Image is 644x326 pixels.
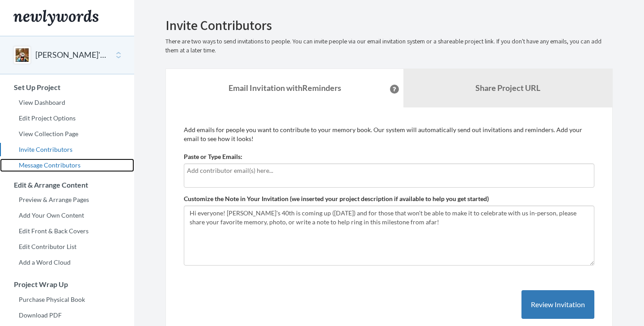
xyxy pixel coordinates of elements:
[13,10,98,26] img: Newlywords logo
[0,83,134,91] h3: Set Up Project
[0,181,134,189] h3: Edit & Arrange Content
[0,280,134,288] h3: Project Wrap Up
[184,125,594,143] p: Add emails for people you want to contribute to your memory book. Our system will automatically s...
[184,206,594,266] textarea: Hi everyone! [PERSON_NAME]'s 40th is coming up ([DATE]) and for those that won't be able to make ...
[19,6,51,14] span: Support
[35,49,108,61] button: [PERSON_NAME]'s 40th Birthday
[229,83,341,93] strong: Email Invitation with Reminders
[165,18,613,33] h2: Invite Contributors
[475,83,540,93] b: Share Project URL
[521,290,594,319] button: Review Invitation
[184,152,242,161] label: Paste or Type Emails:
[165,37,613,55] p: There are two ways to send invitations to people. You can invite people via our email invitation ...
[187,166,591,176] input: Add contributor email(s) here...
[184,194,489,203] label: Customize the Note in Your Invitation (we inserted your project description if available to help ...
